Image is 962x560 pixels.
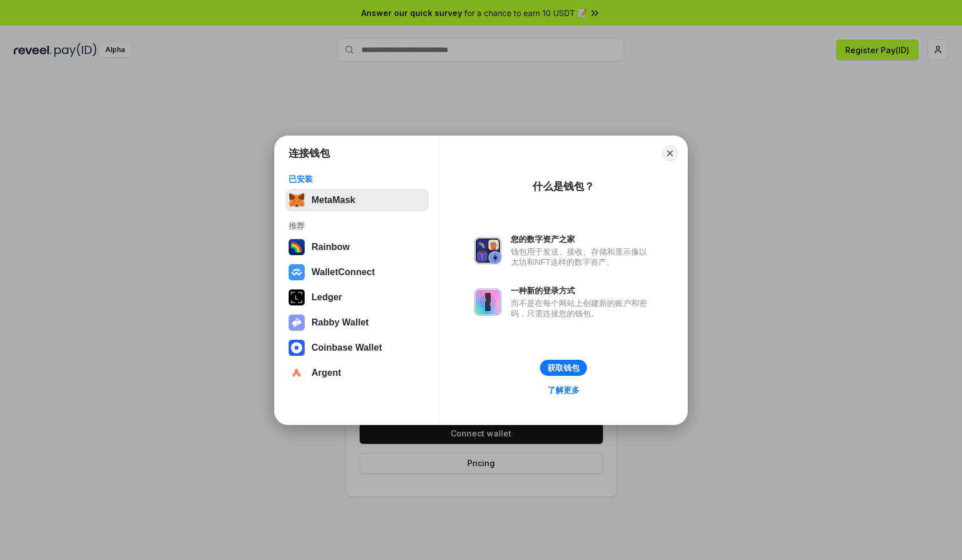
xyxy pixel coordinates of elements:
[285,286,429,309] button: Ledger
[540,360,587,376] button: 获取钱包
[511,247,653,267] div: 钱包用于发送、接收、存储和显示像以太坊和NFT这样的数字资产。
[289,289,305,305] img: svg+xml,%3Csvg%20xmlns%3D%22http%3A%2F%2Fwww.w3.org%2F2000%2Fsvg%22%20width%3D%2228%22%20height%3...
[474,288,502,316] img: svg+xml,%3Csvg%20xmlns%3D%22http%3A%2F%2Fwww.w3.org%2F2000%2Fsvg%22%20fill%3D%22none%22%20viewBox...
[547,385,579,395] div: 了解更多
[541,383,586,398] a: 了解更多
[285,189,429,212] button: MetaMask
[285,362,429,384] button: Argent
[312,368,341,378] div: Argent
[312,292,342,303] div: Ledger
[289,192,305,208] img: svg+xml,%3Csvg%20fill%3D%22none%22%20height%3D%2233%22%20viewBox%3D%220%200%2035%2033%22%20width%...
[289,340,305,356] img: svg+xml,%3Csvg%20width%3D%2228%22%20height%3D%2228%22%20viewBox%3D%220%200%2028%2028%22%20fill%3D...
[285,311,429,334] button: Rabby Wallet
[289,239,305,255] img: svg+xml,%3Csvg%20width%3D%22120%22%20height%3D%22120%22%20viewBox%3D%220%200%20120%20120%22%20fil...
[285,236,429,259] button: Rainbow
[289,174,425,184] div: 已安装
[547,363,579,373] div: 获取钱包
[312,242,350,252] div: Rainbow
[312,267,375,277] div: WalletConnect
[289,264,305,280] img: svg+xml,%3Csvg%20width%3D%2228%22%20height%3D%2228%22%20viewBox%3D%220%200%2028%2028%22%20fill%3D...
[511,234,653,244] div: 您的数字资产之家
[289,221,425,231] div: 推荐
[662,145,678,161] button: Close
[289,365,305,381] img: svg+xml,%3Csvg%20width%3D%2228%22%20height%3D%2228%22%20viewBox%3D%220%200%2028%2028%22%20fill%3D...
[312,343,382,353] div: Coinbase Wallet
[312,317,369,328] div: Rabby Wallet
[312,195,355,205] div: MetaMask
[285,336,429,359] button: Coinbase Wallet
[289,315,305,331] img: svg+xml,%3Csvg%20xmlns%3D%22http%3A%2F%2Fwww.w3.org%2F2000%2Fsvg%22%20fill%3D%22none%22%20viewBox...
[511,285,653,296] div: 一种新的登录方式
[511,298,653,319] div: 而不是在每个网站上创建新的账户和密码，只需连接您的钱包。
[533,180,594,193] div: 什么是钱包？
[289,146,330,160] h1: 连接钱包
[285,261,429,284] button: WalletConnect
[474,237,502,264] img: svg+xml,%3Csvg%20xmlns%3D%22http%3A%2F%2Fwww.w3.org%2F2000%2Fsvg%22%20fill%3D%22none%22%20viewBox...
